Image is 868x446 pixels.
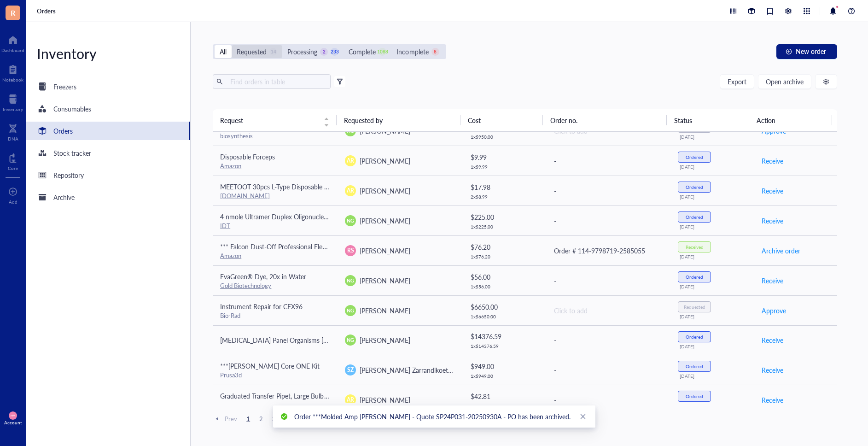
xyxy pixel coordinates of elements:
[720,74,754,89] button: Export
[580,413,586,420] span: close
[220,335,418,345] span: [MEDICAL_DATA] Panel Organisms [GEOGRAPHIC_DATA][US_STATE]
[762,365,783,375] span: Receive
[360,246,410,255] span: [PERSON_NAME]
[762,335,783,345] span: Receive
[347,187,354,195] span: AR
[8,136,18,141] div: DNA
[220,361,320,370] span: ***[PERSON_NAME] Core ONE Kit
[471,302,538,312] div: $ 6650.00
[761,273,784,288] button: Receive
[220,115,318,125] span: Request
[220,302,303,311] span: Instrument Repair for CFX96
[554,276,663,286] div: -
[360,306,410,315] span: [PERSON_NAME]
[379,48,386,56] div: 1088
[680,134,746,140] div: [DATE]
[220,370,242,379] a: Prusa3d
[460,109,543,131] th: Cost
[546,385,670,415] td: -
[347,336,354,344] span: NG
[554,365,663,375] div: -
[578,411,588,422] a: Close
[471,331,538,341] div: $ 14376.59
[471,164,538,170] div: 1 x $ 9.99
[220,191,270,200] a: [DOMAIN_NAME]
[761,363,784,377] button: Receive
[471,182,538,192] div: $ 17.98
[762,216,783,226] span: Receive
[546,355,670,385] td: -
[680,224,746,229] div: [DATE]
[360,186,410,195] span: [PERSON_NAME]
[287,47,317,57] div: Processing
[686,274,703,280] div: Ordered
[220,311,330,320] div: Bio-Rad
[360,126,410,135] span: [PERSON_NAME]
[680,344,746,349] div: [DATE]
[360,335,410,345] span: [PERSON_NAME]
[761,303,786,318] button: Approve
[347,366,354,374] span: SZ
[471,254,538,259] div: 1 x $ 76.20
[26,100,190,118] a: Consumables
[4,420,22,425] div: Account
[227,75,327,88] input: Find orders in table
[680,284,746,289] div: [DATE]
[762,186,783,196] span: Receive
[37,7,58,15] a: Orders
[220,221,230,230] a: IDT
[26,144,190,162] a: Stock tracker
[471,391,538,401] div: $ 42.81
[471,361,538,371] div: $ 949.00
[431,48,439,56] div: 8
[320,48,328,56] div: 2
[53,126,73,136] div: Orders
[9,199,17,205] div: Add
[269,48,277,56] div: 14
[686,334,703,340] div: Ordered
[471,134,538,140] div: 1 x $ 950.00
[471,373,538,379] div: 1 x $ 949.00
[686,214,703,220] div: Ordered
[546,295,670,325] td: Click to add
[761,333,784,347] button: Receive
[796,47,826,55] span: New order
[256,415,267,423] span: 2
[2,77,23,82] div: Notebook
[220,132,330,140] div: biosynthesis
[220,391,408,400] span: Graduated Transfer Pipet, Large Bulb, Sterile, Individually Wrapped
[761,393,784,407] button: Receive
[3,106,23,112] div: Inventory
[347,277,354,284] span: NG
[761,243,801,258] button: Archive order
[360,156,410,165] span: [PERSON_NAME]
[220,242,460,251] span: *** Falcon Dust-Off Professional Electronics Compressed Air Duster, 12 oz (12 Pack)
[761,153,784,168] button: Receive
[471,224,538,229] div: 1 x $ 225.00
[53,148,91,158] div: Stock tracker
[554,395,663,405] div: -
[26,188,190,206] a: Archive
[546,325,670,355] td: -
[220,272,306,281] span: EvaGreen® Dye, 20x in Water
[471,212,538,222] div: $ 225.00
[471,152,538,162] div: $ 9.99
[220,281,271,290] a: Gold Biotechnology
[53,82,76,92] div: Freezers
[8,121,18,141] a: DNA
[471,284,538,289] div: 1 x $ 56.00
[471,272,538,282] div: $ 56.00
[53,170,84,180] div: Repository
[667,109,749,131] th: Status
[220,182,539,191] span: MEETOOT 30pcs L-Type Disposable Sterile Cell Spreader Independent Sterilization Package Disposabl...
[347,246,354,255] span: RS
[268,415,280,423] span: 3
[220,161,241,170] a: Amazon
[680,373,746,379] div: [DATE]
[554,246,663,256] div: Order # 114-9798719-2585055
[680,254,746,259] div: [DATE]
[762,276,783,286] span: Receive
[758,74,811,89] button: Open archive
[471,242,538,252] div: $ 76.20
[761,213,784,228] button: Receive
